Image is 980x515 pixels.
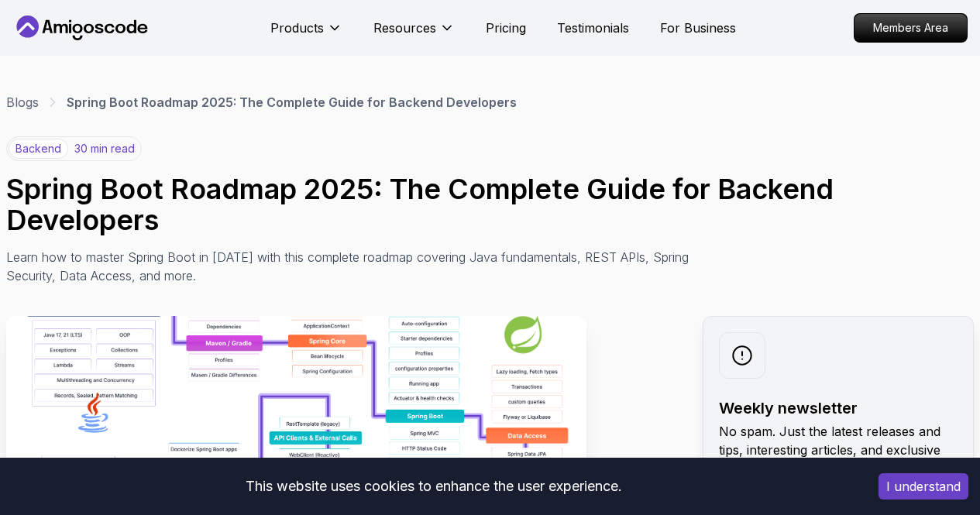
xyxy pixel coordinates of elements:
[67,93,517,112] p: Spring Boot Roadmap 2025: The Complete Guide for Backend Developers
[879,473,968,500] button: Accept cookies
[719,422,958,478] p: No spam. Just the latest releases and tips, interesting articles, and exclusive interviews in you...
[6,248,700,285] p: Learn how to master Spring Boot in [DATE] with this complete roadmap covering Java fundamentals, ...
[854,13,968,43] a: Members Area
[12,469,855,503] div: This website uses cookies to enhance the user experience.
[557,19,629,37] a: Testimonials
[854,14,967,42] p: Members Area
[486,19,526,37] a: Pricing
[270,19,324,37] p: Products
[270,19,342,50] button: Products
[6,173,974,235] h1: Spring Boot Roadmap 2025: The Complete Guide for Backend Developers
[9,139,68,159] p: backend
[373,19,455,50] button: Resources
[74,141,135,156] p: 30 min read
[660,19,736,37] a: For Business
[373,19,436,37] p: Resources
[719,397,958,419] h2: Weekly newsletter
[6,93,39,112] a: Blogs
